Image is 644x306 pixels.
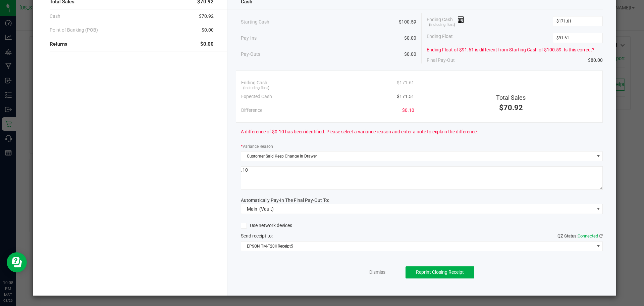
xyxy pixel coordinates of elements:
[200,40,214,48] span: $0.00
[241,107,262,114] span: Difference
[499,103,523,112] span: $70.92
[241,93,272,100] span: Expected Cash
[397,79,414,86] span: $171.61
[578,233,598,238] span: Connected
[369,269,385,276] a: Dismiss
[241,233,273,238] span: Send receipt to:
[427,57,455,64] span: Final Pay-Out
[50,13,60,20] span: Cash
[199,13,214,20] span: $70.92
[243,85,269,91] span: (including float)
[202,27,214,34] span: $0.00
[259,206,274,212] span: (Vault)
[241,18,269,26] span: Starting Cash
[588,57,603,64] span: $80.00
[50,37,214,51] div: Returns
[7,252,27,272] iframe: Resource center
[427,16,464,26] span: Ending Cash
[241,222,292,229] label: Use network devices
[241,128,478,135] span: A difference of $0.10 has been identified. Please select a variance reason and enter a note to ex...
[429,22,455,28] span: (including float)
[241,151,594,161] span: Customer Said Keep Change in Drawer
[404,35,416,42] span: $0.00
[557,233,603,238] span: QZ Status:
[397,93,414,100] span: $171.51
[241,198,329,203] span: Automatically Pay-In The Final Pay-Out To:
[241,143,273,149] label: Variance Reason
[427,33,453,43] span: Ending Float
[402,107,414,114] span: $0.10
[406,266,474,278] button: Reprint Closing Receipt
[416,269,464,275] span: Reprint Closing Receipt
[50,27,98,34] span: Point of Banking (POB)
[496,94,526,101] span: Total Sales
[427,46,603,53] div: Ending Float of $91.61 is different from Starting Cash of $100.59. Is this correct?
[241,242,594,251] span: EPSON TM-T20II Receipt5
[247,206,257,212] span: Main
[399,18,416,26] span: $100.59
[241,35,257,42] span: Pay-Ins
[241,51,260,58] span: Pay-Outs
[404,51,416,58] span: $0.00
[241,79,267,86] span: Ending Cash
